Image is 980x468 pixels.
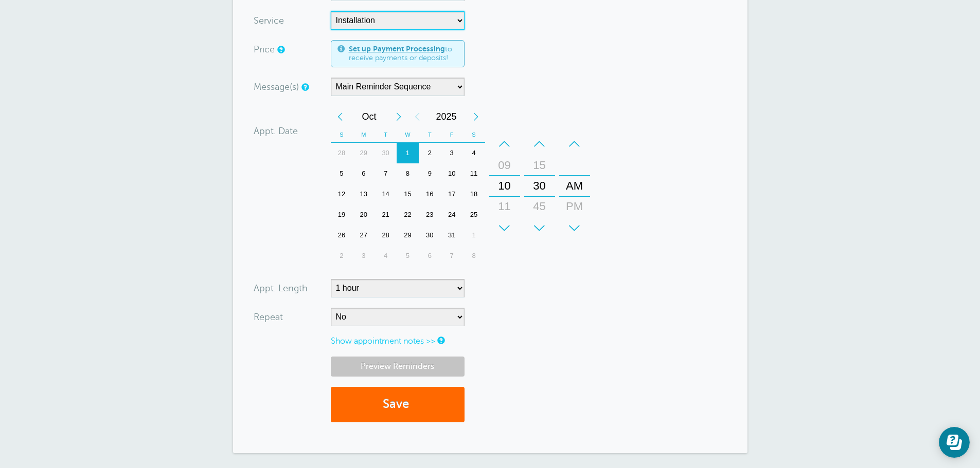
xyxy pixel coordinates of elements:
div: Thursday, October 23 [419,204,441,225]
div: 15 [527,155,552,176]
div: 5 [397,246,419,266]
div: 15 [397,184,419,204]
div: 6 [419,246,441,266]
div: Friday, October 17 [441,184,463,204]
div: Saturday, October 4 [463,143,485,163]
div: Next Month [389,106,408,127]
a: Show appointment notes >> [331,336,435,346]
button: Save [331,387,465,422]
div: 22 [397,204,419,225]
div: 11 [463,163,485,184]
div: 45 [527,196,552,217]
div: Saturday, October 18 [463,184,485,204]
label: Service [254,16,284,25]
div: Wednesday, October 1 [397,143,419,163]
div: 29 [352,143,375,163]
div: 30 [527,176,552,196]
a: Preview Reminders [331,357,465,377]
div: Wednesday, October 15 [397,184,419,204]
div: 28 [375,225,397,246]
div: Monday, October 13 [352,184,375,204]
div: Wednesday, October 8 [397,163,419,184]
th: S [331,127,353,143]
div: 18 [463,184,485,204]
div: Tuesday, October 21 [375,204,397,225]
div: 4 [463,143,485,163]
div: 11 [492,196,517,217]
span: October [349,106,389,127]
th: M [352,127,375,143]
div: 23 [419,204,441,225]
a: Set up Payment Processing [349,45,445,53]
div: Tuesday, October 28 [375,225,397,246]
div: Monday, October 27 [352,225,375,246]
th: T [375,127,397,143]
div: Tuesday, November 4 [375,246,397,266]
div: Wednesday, October 29 [397,225,419,246]
div: 14 [375,184,397,204]
div: Monday, October 20 [352,204,375,225]
div: Minutes [524,134,555,238]
div: Sunday, September 28 [331,143,353,163]
div: Tuesday, September 30 [375,143,397,163]
a: Notes are for internal use only, and are not visible to your clients. [437,337,443,344]
div: Friday, November 7 [441,246,463,266]
div: 8 [397,163,419,184]
div: 20 [352,204,375,225]
div: Monday, November 3 [352,246,375,266]
div: 26 [331,225,353,246]
div: 28 [331,143,353,163]
div: Wednesday, November 5 [397,246,419,266]
div: Thursday, November 6 [419,246,441,266]
div: 09 [492,155,517,176]
div: 25 [463,204,485,225]
div: Sunday, November 2 [331,246,353,266]
div: Sunday, October 12 [331,184,353,204]
a: An optional price for the appointment. If you set a price, you can include a payment link in your... [277,46,283,53]
div: Thursday, October 30 [419,225,441,246]
div: Previous Month [331,106,349,127]
div: 24 [441,204,463,225]
div: 19 [331,204,353,225]
div: 3 [441,143,463,163]
div: 13 [352,184,375,204]
div: Friday, October 24 [441,204,463,225]
span: to receive payments or deposits! [349,45,458,63]
div: 3 [352,246,375,266]
a: Simple templates and custom messages will use the reminder schedule set under Settings > Reminder... [301,84,308,90]
div: Sunday, October 5 [331,163,353,184]
div: 12 [331,184,353,204]
div: PM [562,196,587,217]
div: 17 [441,184,463,204]
div: AM [562,176,587,196]
div: 31 [441,225,463,246]
div: 27 [352,225,375,246]
div: Monday, October 6 [352,163,375,184]
th: F [441,127,463,143]
div: 4 [375,246,397,266]
div: Wednesday, October 22 [397,204,419,225]
div: 8 [463,246,485,266]
label: Repeat [254,312,283,322]
label: Appt. Length [254,284,308,293]
div: Saturday, October 11 [463,163,485,184]
div: 7 [441,246,463,266]
div: 16 [419,184,441,204]
div: Friday, October 31 [441,225,463,246]
div: 2 [331,246,353,266]
div: Sunday, October 26 [331,225,353,246]
label: Message(s) [254,82,299,91]
div: 30 [375,143,397,163]
div: 1 [463,225,485,246]
div: Monday, September 29 [352,143,375,163]
div: Saturday, November 8 [463,246,485,266]
div: 1 [397,143,419,163]
div: Previous Year [408,106,426,127]
div: Thursday, October 16 [419,184,441,204]
div: Sunday, October 19 [331,204,353,225]
div: Hours [489,134,520,238]
div: Tuesday, October 14 [375,184,397,204]
div: 10 [492,176,517,196]
div: Friday, October 10 [441,163,463,184]
div: Saturday, November 1 [463,225,485,246]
